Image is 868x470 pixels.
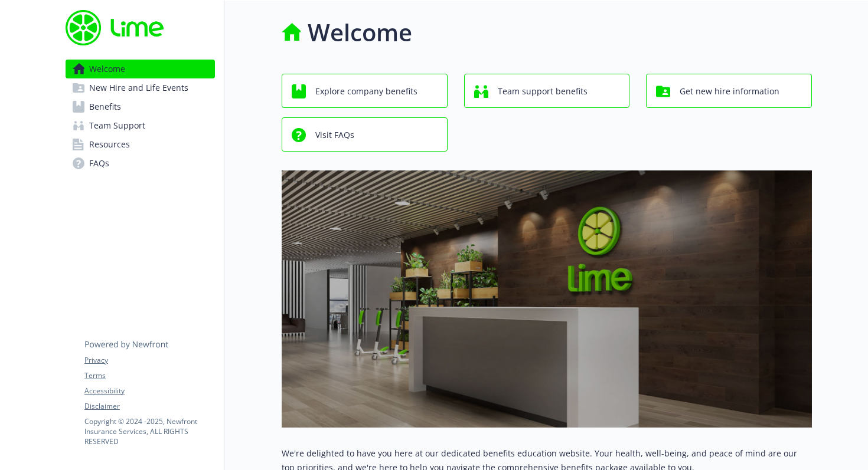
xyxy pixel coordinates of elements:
span: Benefits [89,97,121,116]
span: Team support benefits [498,80,588,103]
a: New Hire and Life Events [66,78,215,97]
button: Get new hire information [646,74,812,108]
a: Resources [66,135,215,154]
span: New Hire and Life Events [89,78,188,97]
a: Welcome [66,60,215,78]
p: Copyright © 2024 - 2025 , Newfront Insurance Services, ALL RIGHTS RESERVED [84,416,214,446]
button: Visit FAQs [282,117,448,152]
a: Team Support [66,116,215,135]
h1: Welcome [308,15,412,50]
img: overview page banner [282,170,812,428]
span: Welcome [89,60,125,78]
span: Get new hire information [680,80,779,103]
button: Explore company benefits [282,74,448,108]
span: Visit FAQs [315,124,354,146]
a: Disclaimer [84,401,214,412]
a: Terms [84,370,214,381]
a: Accessibility [84,386,214,396]
a: FAQs [66,154,215,173]
a: Privacy [84,355,214,366]
span: FAQs [89,154,109,173]
span: Team Support [89,116,145,135]
span: Resources [89,135,130,154]
span: Explore company benefits [315,80,417,103]
button: Team support benefits [464,74,630,108]
a: Benefits [66,97,215,116]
